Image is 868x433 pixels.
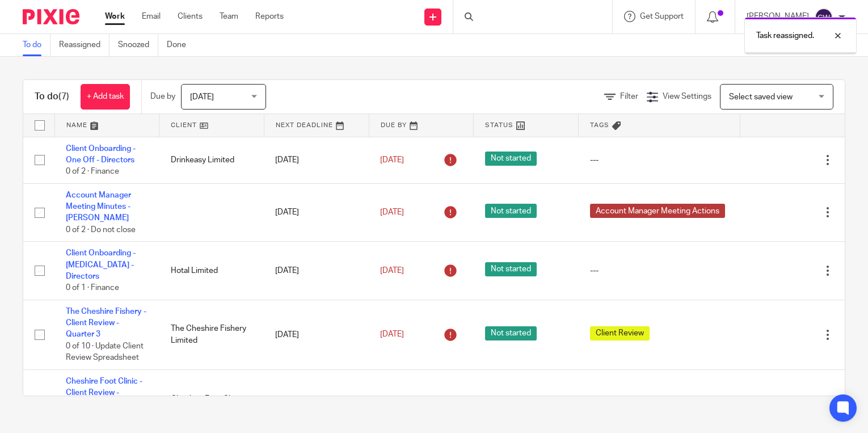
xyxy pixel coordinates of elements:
td: Hotal Limited [159,242,264,300]
span: View Settings [663,93,711,100]
img: svg%3E [815,8,833,26]
span: [DATE] [380,267,404,275]
span: Not started [485,326,537,340]
a: Snoozed [118,34,158,56]
div: --- [590,154,729,166]
span: Not started [485,152,537,166]
a: Reassigned [59,34,109,56]
h1: To do [35,91,69,103]
p: Due by [150,91,175,102]
span: (7) [58,92,69,101]
span: Not started [485,204,537,218]
td: [DATE] [264,137,369,183]
span: Not started [485,262,537,276]
a: Client Onboarding - One Off - Directors [66,145,136,164]
span: [DATE] [190,93,214,101]
span: 0 of 2 · Do not close [66,226,136,234]
a: + Add task [81,84,130,110]
a: Reports [255,11,284,22]
a: Work [105,11,125,22]
a: Cheshire Foot Clinic - Client Review - Quarter 3 [66,377,142,409]
td: The Cheshire Fishery Limited [159,300,264,369]
span: Account Manager Meeting Actions [590,204,725,218]
a: Client Onboarding - [MEDICAL_DATA] - Directors [66,249,136,280]
span: 0 of 10 · Update Client Review Spreadsheet [66,342,144,362]
a: Team [220,11,238,22]
span: 0 of 2 · Finance [66,167,119,175]
span: [DATE] [380,208,404,216]
td: [DATE] [264,183,369,242]
a: Done [167,34,195,56]
span: Tags [590,122,609,128]
span: Client Review [590,326,650,340]
a: Email [142,11,161,22]
span: [DATE] [380,331,404,339]
a: The Cheshire Fishery - Client Review - Quarter 3 [66,308,146,339]
a: Account Manager Meeting Minutes - [PERSON_NAME] [66,191,131,222]
span: Select saved view [729,93,793,101]
td: [DATE] [264,300,369,369]
td: [DATE] [264,242,369,300]
span: 0 of 1 · Finance [66,284,119,292]
span: Filter [620,93,638,100]
td: Drinkeasy Limited [159,137,264,183]
img: Pixie [23,9,79,24]
span: [DATE] [380,156,404,164]
a: Clients [178,11,203,22]
div: --- [590,265,729,276]
p: Task reassigned. [756,30,814,41]
a: To do [23,34,50,56]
